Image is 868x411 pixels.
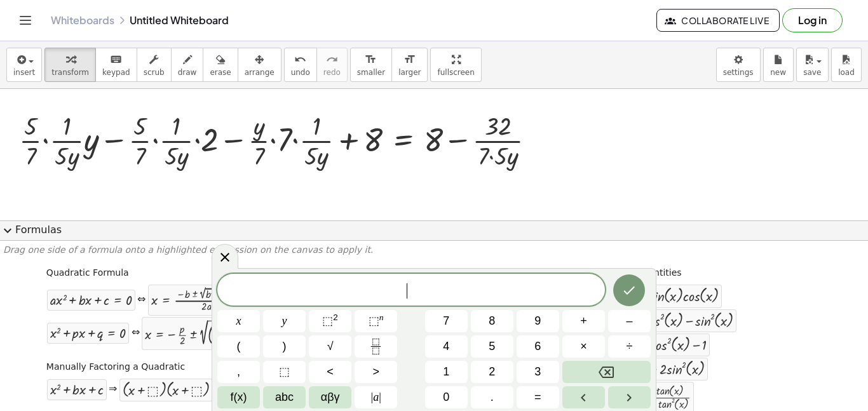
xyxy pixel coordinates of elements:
span: erase [210,68,231,77]
span: keypad [102,68,130,77]
label: Quadratic Formula [46,267,129,280]
button: Log in [782,8,843,32]
button: 6 [517,335,559,358]
span: . [491,389,494,406]
button: Absolute value [355,386,397,408]
span: ) [283,338,287,355]
span: fullscreen [437,68,474,77]
button: Times [562,335,605,358]
button: Equals [517,386,559,408]
span: 3 [534,363,541,381]
span: redo [323,68,341,77]
button: keyboardkeypad [95,48,137,82]
span: insert [13,68,35,77]
i: undo [294,52,306,67]
span: × [580,338,587,355]
button: undoundo [284,48,317,82]
span: 2 [489,363,495,381]
button: Alphabet [263,386,306,408]
label: Double-Angle Identities [578,267,682,280]
button: format_sizelarger [391,48,428,82]
button: 9 [517,310,559,332]
span: 6 [534,338,541,355]
span: ⬚ [279,363,290,381]
span: 5 [489,338,495,355]
button: arrange [238,48,281,82]
button: Greater than [355,361,397,383]
span: √ [327,338,334,355]
button: y [263,310,306,332]
div: ⇔ [137,293,146,307]
p: Drag one side of a formula onto a highlighted expression on the canvas to apply it. [3,244,865,257]
div: ⇔ [132,326,140,340]
span: αβγ [321,389,340,406]
button: Fraction [355,335,397,358]
span: ⬚ [322,314,333,327]
span: 0 [443,389,449,406]
span: new [770,68,786,77]
span: scrub [144,68,165,77]
button: Minus [608,310,651,332]
button: format_sizesmaller [350,48,392,82]
button: Squared [309,310,351,332]
span: y [282,313,287,330]
button: redoredo [316,48,348,82]
span: ÷ [627,338,633,355]
i: keyboard [110,52,122,67]
span: settings [723,68,754,77]
span: x [236,313,241,330]
button: 4 [425,335,468,358]
span: > [372,363,379,381]
button: Functions [217,386,260,408]
span: larger [398,68,421,77]
span: = [534,389,541,406]
span: transform [51,68,89,77]
button: x [217,310,260,332]
sup: n [379,313,384,322]
button: 2 [471,361,513,383]
span: 1 [443,363,449,381]
span: 7 [443,313,449,330]
button: erase [203,48,238,82]
span: ​ [407,283,414,299]
span: | [379,391,381,403]
span: – [626,313,632,330]
button: Left arrow [562,386,605,408]
button: 0 [425,386,468,408]
button: Placeholder [263,361,306,383]
a: Whiteboards [51,14,114,27]
button: new [763,48,794,82]
span: 4 [443,338,449,355]
button: draw [171,48,204,82]
span: , [237,363,240,381]
button: Toggle navigation [15,10,36,30]
span: ⬚ [369,314,379,327]
span: abc [275,389,294,406]
span: Collaborate Live [667,15,769,26]
button: scrub [137,48,172,82]
i: redo [326,52,338,67]
button: Greek alphabet [309,386,351,408]
button: fullscreen [430,48,481,82]
span: a [371,389,381,406]
button: , [217,361,260,383]
i: format_size [403,52,416,67]
button: Right arrow [608,386,651,408]
button: settings [716,48,761,82]
button: Backspace [562,361,651,383]
button: Divide [608,335,651,358]
button: 5 [471,335,513,358]
button: Collaborate Live [656,9,780,32]
span: | [371,391,374,403]
i: format_size [365,52,377,67]
button: insert [6,48,42,82]
sup: 2 [333,313,338,322]
span: arrange [245,68,275,77]
span: + [580,313,587,330]
button: 8 [471,310,513,332]
label: Tangent and Cotangent [355,267,459,280]
button: Superscript [355,310,397,332]
span: load [838,68,855,77]
button: Square root [309,335,351,358]
span: smaller [357,68,385,77]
